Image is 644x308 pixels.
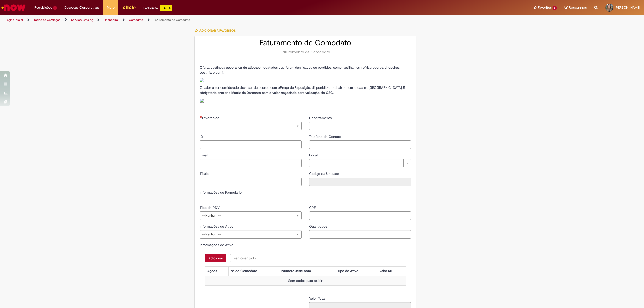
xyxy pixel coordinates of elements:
[309,205,317,210] span: CPF
[309,230,411,239] input: Quantidade
[205,276,406,285] td: Sem dados para exibir
[200,205,221,210] span: Tipo de PDV
[309,296,326,301] span: Somente leitura - Valor Total
[200,224,234,229] span: Informações de Ativo
[200,116,202,118] span: Necessários
[200,159,302,167] input: Email
[200,85,405,95] strong: É obrigatório anexar a Matriz de Desconto com o valor negociado para validação do CSC.
[200,85,405,95] span: O valor a ser considerado deve ser de acordo com o , disponbilizado abaixo e em anexo na [GEOGRAP...
[309,159,411,167] a: Limpar campo Local
[202,116,220,120] span: Necessários - Favorecido
[6,18,23,22] a: Página inicial
[228,266,279,276] th: N° do Comodato
[565,5,587,10] a: Rascunhos
[228,65,257,70] strong: cobrança de ativos
[4,15,426,25] ul: Trilhas de página
[538,5,552,10] span: Favoritos
[280,85,310,90] strong: Preço de Reposição
[200,39,411,47] h2: Faturamento de Comodato
[200,153,209,157] span: Email
[309,122,411,130] input: Departamento
[34,5,52,10] span: Requisições
[199,29,236,33] span: Adicionar a Favoritos
[309,134,342,139] span: Telefone de Contato
[309,171,340,176] span: Somente leitura - Código da Unidade
[205,266,228,276] th: Ações
[335,266,377,276] th: Tipo de Ativo
[107,5,115,10] span: More
[1,3,26,13] img: ServiceNow
[309,140,411,149] input: Telefone de Contato
[122,4,136,11] img: click_logo_yellow_360x200.png
[34,18,60,22] a: Todos os Catálogos
[160,5,172,11] p: +GenAi
[104,18,118,22] a: Financeiro
[200,50,411,55] div: Faturamento de Comodato
[202,212,291,220] span: -- Nenhum --
[200,65,400,75] span: Oferta destinada a comodatados que foram danificados ou perdidos, como: vasilhames, refrigeradore...
[279,266,335,276] th: Número série nota
[200,122,302,130] a: Limpar campo Favorecido
[154,18,190,22] a: Faturamento de Comodato
[200,190,242,195] label: Informações de Formulário
[200,134,204,139] span: ID
[200,78,204,82] img: sys_attachment.do
[553,6,557,10] span: 6
[143,5,172,11] div: Padroniza
[194,25,238,36] button: Adicionar a Favoritos
[569,5,587,10] span: Rascunhos
[202,230,291,238] span: -- Nenhum --
[309,211,411,220] input: CPF
[309,171,340,176] label: Somente leitura - Código da Unidade
[200,178,302,186] input: Título
[377,266,406,276] th: Valor R$
[205,254,226,262] button: Add a row for Informações de Ativo
[200,99,204,103] img: sys_attachment.do
[64,5,99,10] span: Despesas Corporativas
[200,140,302,149] input: ID
[615,5,640,10] span: [PERSON_NAME]
[309,153,319,157] span: Local
[309,116,333,120] span: Departamento
[71,18,93,22] a: Service Catalog
[309,224,328,229] span: Quantidade
[309,178,411,186] input: Código da Unidade
[53,6,57,10] span: 1
[200,243,234,247] span: Informações de Ativo
[129,18,143,22] a: Comodato
[200,171,210,176] span: Título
